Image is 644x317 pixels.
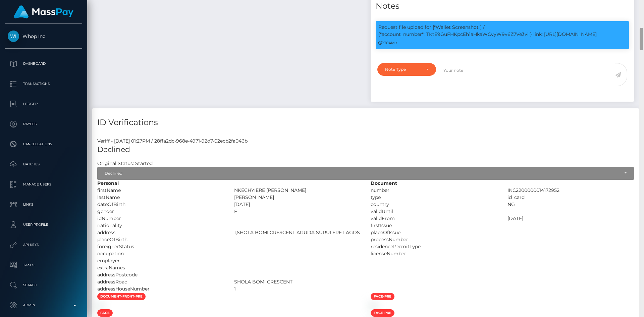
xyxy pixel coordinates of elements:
div: Note Type [385,67,421,72]
a: Transactions [5,75,82,92]
p: Batches [8,159,79,169]
p: Payees [8,119,79,129]
a: Taxes [5,257,82,273]
p: Links [8,200,79,210]
div: 1 [229,285,366,293]
p: Request file upload for ["Wallet Screenshot"] / {"account_number":"TKtE9GuFHKpcEh1aHkaWCvyW9v6Z7V... [378,24,626,38]
div: number [366,187,502,194]
a: Cancellations [5,136,82,153]
a: Dashboard [5,55,82,72]
p: Search [8,280,79,290]
span: face-pre [371,309,394,317]
p: Cancellations [8,139,79,149]
p: Ledger [8,99,79,109]
strong: Personal [97,180,119,186]
span: face-pre [371,293,394,300]
a: Ledger [5,96,82,112]
div: addressPostcode [92,271,229,278]
img: c9853f6d-81fa-4b4b-9b9b-83abcebb5696 [371,303,376,308]
div: type [366,194,502,201]
h7: Original Status: Started [97,160,153,166]
div: gender [92,208,229,215]
a: Batches [5,156,82,173]
p: User Profile [8,220,79,230]
div: employer [92,257,229,264]
div: validFrom [366,215,502,222]
h4: ID Verifications [97,117,634,128]
div: id_card [502,194,639,201]
div: firstName [92,187,229,194]
img: fb96e46c-5682-4199-98d8-802813a12dc2 [97,303,103,308]
div: NG [502,201,639,208]
a: API Keys [5,236,82,253]
span: Whop Inc [5,33,82,39]
div: placeOfIssue [366,229,502,236]
a: User Profile [5,216,82,233]
h5: Declined [97,145,634,155]
span: face [97,309,113,317]
a: Search [5,277,82,294]
div: addressHouseNumber [92,285,229,293]
div: NKECHYIERE [PERSON_NAME] [229,187,366,194]
p: Manage Users [8,179,79,190]
div: address [92,229,229,236]
img: Whop Inc [8,31,19,42]
div: addressRoad [92,278,229,285]
a: Manage Users [5,176,82,193]
p: Transactions [8,79,79,89]
div: idNumber [92,215,229,222]
div: validUntil [366,208,502,215]
p: Taxes [8,260,79,270]
div: SHOLA BOMI CRESCENT [229,278,366,285]
p: Dashboard [8,59,79,69]
a: Links [5,196,82,213]
h4: Notes [376,0,629,12]
div: placeOfBirth [92,236,229,243]
button: Note Type [377,63,436,76]
div: country [366,201,502,208]
div: INC2200000014172952 [502,187,639,194]
div: Declined [105,171,619,176]
span: document-front-pre [97,293,146,300]
div: foreignerStatus [92,243,229,250]
div: [DATE] [229,201,366,208]
div: F [229,208,366,215]
div: Veriff - [DATE] 01:27PM / 28ffa2dc-968e-4971-92d7-02ecb2fa046b [92,138,639,145]
img: MassPay Logo [14,5,73,18]
strong: Document [371,180,397,186]
a: Admin [5,297,82,314]
div: nationality [92,222,229,229]
div: processNumber [366,236,502,243]
div: 1,SHOLA BOMI CRESCENT AGUDA SURULERE LAGOS [229,229,366,236]
div: [DATE] [502,215,639,222]
div: firstIssue [366,222,502,229]
div: residencePermitType [366,243,502,250]
div: lastName [92,194,229,201]
small: 1:30AM / [378,41,397,45]
div: [PERSON_NAME] [229,194,366,201]
div: licenseNumber [366,250,502,257]
p: Admin [8,300,79,310]
div: extraNames [92,264,229,271]
button: Declined [97,167,634,180]
div: dateOfBirth [92,201,229,208]
p: API Keys [8,240,79,250]
a: Payees [5,116,82,133]
div: occupation [92,250,229,257]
